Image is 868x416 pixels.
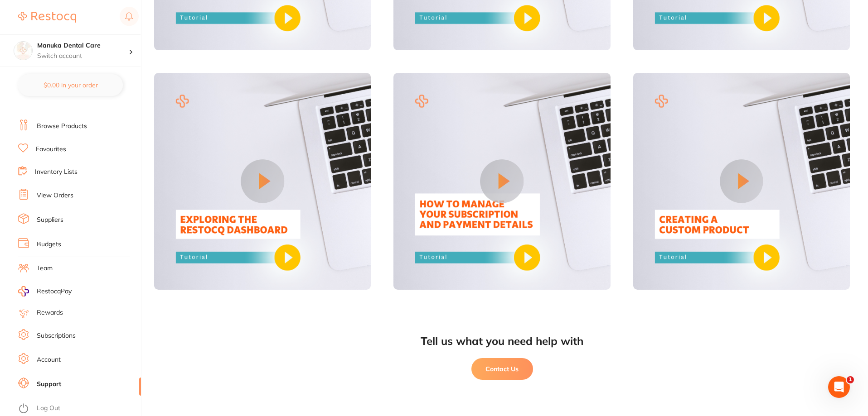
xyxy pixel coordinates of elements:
[37,404,60,413] a: Log Out
[18,286,72,296] a: RestocqPay
[18,402,138,416] button: Log Out
[18,7,76,28] a: Restocq Logo
[37,308,63,317] a: Rewards
[37,191,73,200] a: View Orders
[154,73,371,289] img: Video 10
[18,74,123,96] button: $0.00 in your order
[471,358,533,380] button: Contact Us
[18,12,76,23] img: Restocq Logo
[37,380,61,389] a: Support
[37,52,129,61] p: Switch account
[18,286,29,296] img: RestocqPay
[37,122,87,131] a: Browse Products
[37,215,63,225] a: Suppliers
[393,73,610,289] img: Video 11
[37,41,129,50] h4: Manuka Dental Care
[37,331,76,340] a: Subscriptions
[633,73,850,289] img: Video 12
[36,145,66,154] a: Favourites
[154,358,850,380] a: Contact Us
[14,42,32,60] img: Manuka Dental Care
[154,335,850,348] div: Tell us what you need help with
[35,167,78,177] a: Inventory Lists
[828,376,850,398] iframe: Intercom live chat
[37,240,61,249] a: Budgets
[37,355,61,364] a: Account
[37,264,53,273] a: Team
[37,287,72,296] span: RestocqPay
[847,376,854,383] span: 1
